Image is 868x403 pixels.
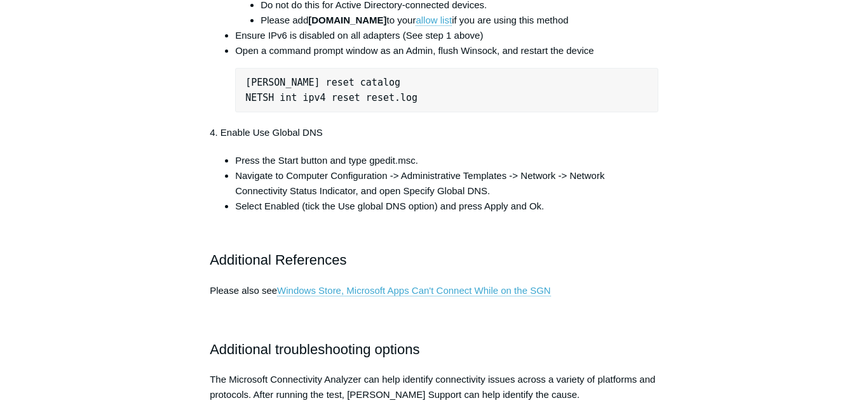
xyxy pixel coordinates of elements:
p: The Microsoft Connectivity Analyzer can help identify connectivity issues across a variety of pla... [210,372,658,402]
li: Ensure IPv6 is disabled on all adapters (See step 1 above) [235,28,658,43]
p: 4. Enable Use Global DNS [210,125,658,140]
a: allow list [416,15,452,26]
li: Press the Start button and type gpedit.msc. [235,153,658,168]
li: Navigate to Computer Configuration -> Administrative Templates -> Network -> Network Connectivity... [235,168,658,199]
pre: [PERSON_NAME] reset catalog NETSH int ipv4 reset reset.log [235,68,658,112]
li: Open a command prompt window as an Admin, flush Winsock, and restart the device [235,43,658,112]
h2: Additional troubleshooting options [210,338,658,360]
strong: [DOMAIN_NAME] [308,15,386,25]
a: Windows Store, Microsoft Apps Can't Connect While on the SGN [277,285,551,296]
h2: Additional References [210,227,658,271]
li: Please add to your if you are using this method [261,13,658,28]
p: Please also see [210,283,658,329]
li: Select Enabled (tick the Use global DNS option) and press Apply and Ok. [235,199,658,214]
